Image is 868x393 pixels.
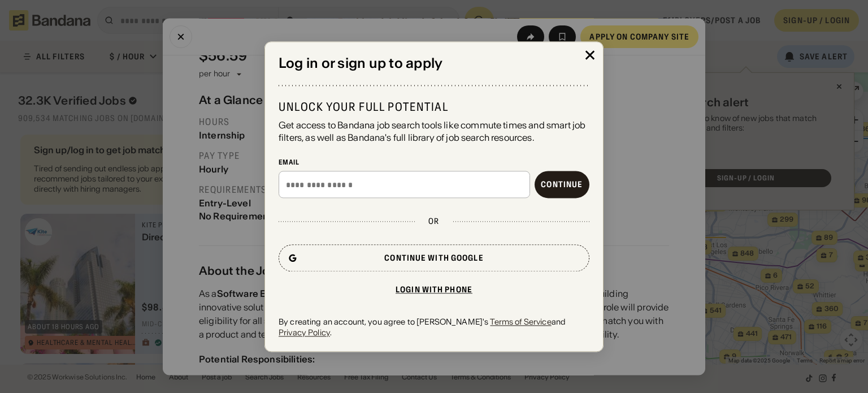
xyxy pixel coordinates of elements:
[279,317,589,338] div: By creating an account, you agree to [PERSON_NAME]'s and .
[279,158,589,167] div: Email
[279,55,589,72] div: Log in or sign up to apply
[428,217,439,227] div: or
[279,100,589,114] div: Unlock your full potential
[541,181,583,189] div: Continue
[396,286,472,294] div: Login with phone
[279,119,589,144] div: Get access to Bandana job search tools like commute times and smart job filters, as well as Banda...
[490,317,551,327] a: Terms of Service
[384,254,483,262] div: Continue with Google
[279,327,330,338] a: Privacy Policy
